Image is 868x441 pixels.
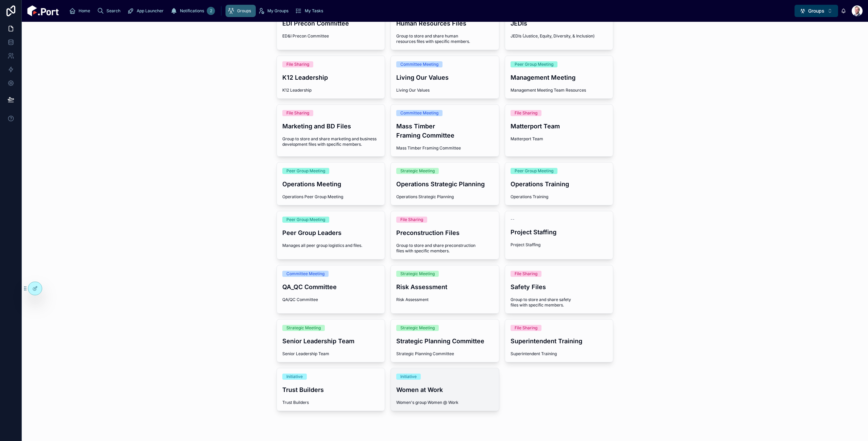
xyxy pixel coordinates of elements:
[511,282,608,292] h4: Safety Files
[511,179,608,189] h4: Operations Training
[95,5,125,17] a: Search
[400,217,423,223] div: File Sharing
[396,228,494,237] h4: Preconstruction Files
[267,8,288,14] span: My Groups
[396,19,494,28] h4: Human Resources Files
[511,136,608,142] span: Matterport Team
[305,8,323,14] span: My Tasks
[505,1,614,50] a: JEDIsJEDIs (Justice, Equity, Diversity, & Inclusion)
[515,110,537,116] div: File Sharing
[511,351,608,357] span: Superintendent Training
[511,33,608,39] span: JEDIs (Justice, Equity, Diversity, & Inclusion)
[207,7,215,15] div: 2
[282,400,380,405] span: Trust Builders
[808,7,824,14] span: Groups
[390,162,499,205] a: Strategic MeetingOperations Strategic PlanningOperations Strategic Planning
[511,217,515,222] span: --
[125,5,168,17] a: App Launcher
[282,33,380,39] span: ED&I Precon Committee
[282,88,380,93] span: K12 Leadership
[282,351,380,357] span: Senior Leadership Team
[396,88,494,93] span: Living Our Values
[400,374,417,380] div: Initiative
[282,336,380,346] h4: Senior Leadership Team
[282,297,380,302] span: QA/QC Committee
[511,194,608,200] span: Operations Training
[282,194,380,200] span: Operations Peer Group Meeting
[282,385,380,394] h4: Trust Builders
[396,73,494,82] h4: Living Our Values
[396,351,494,357] span: Strategic Planning Committee
[256,5,293,17] a: My Groups
[277,368,385,411] a: InitiativeTrust BuildersTrust Builders
[390,211,499,259] a: File SharingPreconstruction FilesGroup to store and share preconstruction files with specific mem...
[511,297,608,308] span: Group to store and share safety files with specific members.
[400,110,438,116] div: Committee Meeting
[286,61,309,67] div: File Sharing
[282,282,380,292] h4: QA_QC Committee
[505,56,614,99] a: Peer Group MeetingManagement MeetingManagement Meeting Team Resources
[277,265,385,314] a: Committee MeetingQA_QC CommitteeQA/QC Committee
[511,19,608,28] h4: JEDIs
[511,242,608,248] span: Project Staffing
[106,8,120,14] span: Search
[396,194,494,200] span: Operations Strategic Planning
[505,162,614,205] a: Peer Group MeetingOperations TrainingOperations Training
[515,168,553,174] div: Peer Group Meeting
[390,265,499,314] a: Strategic MeetingRisk AssessmentRisk Assessment
[390,1,499,50] a: Human Resources FilesGroup to store and share human resources files with specific members.
[286,374,303,380] div: Initiative
[293,5,328,17] a: My Tasks
[396,336,494,346] h4: Strategic Planning Committee
[168,5,217,17] a: Notifications2
[277,104,385,157] a: File SharingMarketing and BD FilesGroup to store and share marketing and business development fil...
[277,319,385,362] a: Strategic MeetingSenior Leadership TeamSenior Leadership Team
[282,228,380,237] h4: Peer Group Leaders
[282,73,380,82] h4: K12 Leadership
[282,243,380,248] span: Manages all peer group logistics and files.
[511,336,608,346] h4: Superintendent Training
[27,5,59,16] img: App logo
[226,5,256,17] a: Groups
[396,33,494,44] span: Group to store and share human resources files with specific members.
[396,179,494,189] h4: Operations Strategic Planning
[396,385,494,394] h4: Women at Work
[277,1,385,50] a: EDI Precon CommitteeED&I Precon Committee
[180,8,204,14] span: Notifications
[505,211,614,259] a: --Project StaffingProject Staffing
[505,265,614,314] a: File SharingSafety FilesGroup to store and share safety files with specific members.
[396,400,494,405] span: Women's group Women @ Work
[237,8,251,14] span: Groups
[795,5,838,17] button: Select Button
[67,5,95,17] a: Home
[64,3,795,18] div: scrollable content
[390,368,499,411] a: InitiativeWomen at WorkWomen's group Women @ Work
[511,227,608,237] h4: Project Staffing
[282,19,380,28] h4: EDI Precon Committee
[286,110,309,116] div: File Sharing
[390,56,499,99] a: Committee MeetingLiving Our ValuesLiving Our Values
[515,271,537,277] div: File Sharing
[286,168,325,174] div: Peer Group Meeting
[282,122,380,131] h4: Marketing and BD Files
[396,282,494,292] h4: Risk Assessment
[511,88,608,93] span: Management Meeting Team Resources
[515,61,553,67] div: Peer Group Meeting
[396,145,494,151] span: Mass Timber Framing Committee
[396,243,494,254] span: Group to store and share preconstruction files with specific members.
[400,61,438,67] div: Committee Meeting
[282,179,380,189] h4: Operations Meeting
[400,271,435,277] div: Strategic Meeting
[277,162,385,205] a: Peer Group MeetingOperations MeetingOperations Peer Group Meeting
[511,122,608,131] h4: Matterport Team
[400,325,435,331] div: Strategic Meeting
[277,211,385,259] a: Peer Group MeetingPeer Group LeadersManages all peer group logistics and files.
[515,325,537,331] div: File Sharing
[286,325,321,331] div: Strategic Meeting
[511,73,608,82] h4: Management Meeting
[137,8,164,14] span: App Launcher
[505,319,614,362] a: File SharingSuperintendent TrainingSuperintendent Training
[390,319,499,362] a: Strategic MeetingStrategic Planning CommitteeStrategic Planning Committee
[79,8,90,14] span: Home
[396,297,494,302] span: Risk Assessment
